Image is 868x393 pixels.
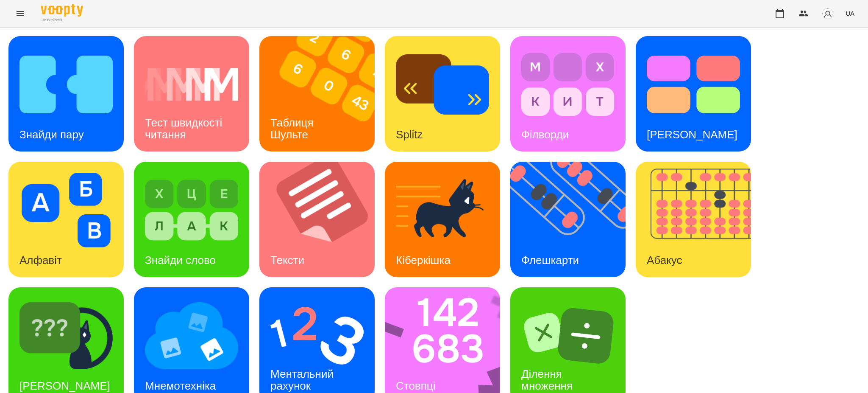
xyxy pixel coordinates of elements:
[521,368,573,392] h3: Ділення множення
[510,162,626,277] a: ФлешкартиФлешкарти
[521,47,615,122] img: Філворди
[270,116,317,140] h3: Таблиця Шульте
[134,36,249,152] a: Тест швидкості читанняТест швидкості читання
[521,254,579,267] h3: Флешкарти
[510,36,626,152] a: ФілвордиФілворди
[396,173,489,247] img: Кіберкішка
[145,254,216,267] h3: Знайди слово
[259,162,385,277] img: Тексти
[259,36,375,152] a: Таблиця ШультеТаблиця Шульте
[385,162,500,277] a: КіберкішкаКіберкішка
[510,162,636,277] img: Флешкарти
[636,162,751,277] a: АбакусАбакус
[396,254,451,267] h3: Кіберкішка
[396,379,435,392] h3: Стовпці
[636,36,751,152] a: Тест Струпа[PERSON_NAME]
[521,128,569,141] h3: Філворди
[385,36,500,152] a: SplitzSplitz
[41,17,83,23] span: For Business
[270,368,337,392] h3: Ментальний рахунок
[19,298,113,373] img: Знайди Кіберкішку
[259,162,375,277] a: ТекстиТексти
[145,116,225,140] h3: Тест швидкості читання
[647,254,682,267] h3: Абакус
[134,162,249,277] a: Знайди словоЗнайди слово
[19,173,113,247] img: Алфавіт
[19,379,110,392] h3: [PERSON_NAME]
[636,162,762,277] img: Абакус
[396,128,423,141] h3: Splitz
[259,36,385,152] img: Таблиця Шульте
[647,47,740,122] img: Тест Струпа
[145,379,216,392] h3: Мнемотехніка
[270,298,364,373] img: Ментальний рахунок
[822,8,834,20] img: avatar_s.png
[647,128,737,141] h3: [PERSON_NAME]
[145,298,238,373] img: Мнемотехніка
[145,47,238,122] img: Тест швидкості читання
[10,3,31,24] button: Menu
[846,9,854,18] span: UA
[19,254,62,267] h3: Алфавіт
[8,162,124,277] a: АлфавітАлфавіт
[396,47,489,122] img: Splitz
[842,6,858,21] button: UA
[8,36,124,152] a: Знайди паруЗнайди пару
[270,254,304,267] h3: Тексти
[41,4,83,17] img: Voopty Logo
[19,128,84,141] h3: Знайди пару
[19,47,113,122] img: Знайди пару
[521,298,615,373] img: Ділення множення
[145,173,238,247] img: Знайди слово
